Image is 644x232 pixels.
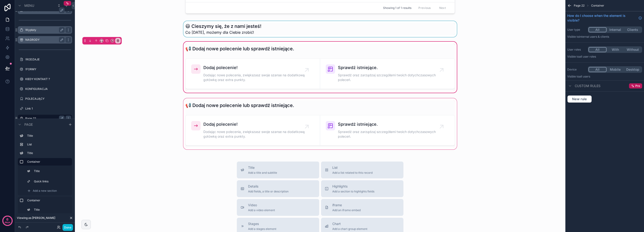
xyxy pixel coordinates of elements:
[5,219,10,225] p: days
[27,143,70,146] label: List
[25,117,63,120] label: Page 22
[567,48,586,52] label: User roles
[635,84,640,88] span: Pro
[248,171,277,175] span: Add a title and subtitle
[321,180,403,197] button: HighlightsAdd a section to highlights fields
[332,203,361,207] span: iframe
[34,180,69,183] label: Quick links
[321,199,403,216] button: iframeAdd an iframe embed
[62,224,73,231] button: Done
[25,97,71,101] label: POLECAJĄCY
[624,47,641,52] button: Without
[591,4,604,7] span: Container
[248,190,289,193] span: Add fields, a title or description
[34,208,69,212] label: Title
[248,203,275,207] span: Video
[589,67,607,72] button: All
[248,184,289,189] span: Details
[567,28,586,32] label: User type
[579,35,609,38] span: Internal users & clients
[17,216,55,220] span: Viewing as [PERSON_NAME]
[24,3,34,8] span: Menu
[575,84,600,88] span: Custom rules
[624,27,641,32] button: Clients
[25,107,71,110] label: Link 1
[579,75,590,78] span: all users
[27,134,70,138] label: Title
[248,208,275,212] span: Add a video element
[567,55,642,59] p: Visible to
[25,38,63,42] label: NAGRODY
[15,130,75,223] div: scrollable content
[607,67,624,72] button: Mobile
[383,6,411,10] span: Showing 1 of 1 results
[607,47,624,52] button: With
[589,27,607,32] button: All
[27,199,70,202] label: Container
[33,189,57,193] span: Add a new section
[25,77,71,81] label: KIEDY KONTAKT ?
[237,180,319,197] button: DetailsAdd fields, a title or description
[570,97,589,101] span: New rule
[25,67,71,71] label: !FORMY
[25,58,71,61] label: !RODZAJE
[25,87,71,91] label: KONFIGURACJA
[567,75,642,78] p: Visible to
[579,55,596,58] span: All user roles
[574,4,585,7] span: Page 22
[237,162,319,178] button: TitleAdd a title and subtitle
[25,28,63,32] label: Wypłaty
[332,208,361,212] span: Add an iframe embed
[567,95,592,103] button: New rule
[567,68,586,71] label: Device
[567,13,642,23] a: How do I choose when the element is visible?
[624,67,641,72] button: Desktop
[332,165,373,170] span: List
[589,47,607,52] button: All
[607,27,624,32] button: Internal
[27,160,68,164] label: Container
[332,227,367,231] span: Add a chart group element
[248,165,277,170] span: Title
[248,221,276,226] span: Stages
[321,162,403,178] button: ListAdd a list related to this record
[24,122,33,127] span: Page
[332,184,374,189] span: Highlights
[34,169,69,173] label: Title
[332,221,367,226] span: Chart
[27,151,70,155] label: Title
[567,13,637,23] span: How do I choose when the element is visible?
[567,35,642,39] p: Visible to
[248,227,276,231] span: Add a stages element
[332,190,374,193] span: Add a section to highlights fields
[6,217,8,222] p: 6
[332,171,373,175] span: Add a list related to this record
[237,199,319,216] button: VideoAdd a video element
